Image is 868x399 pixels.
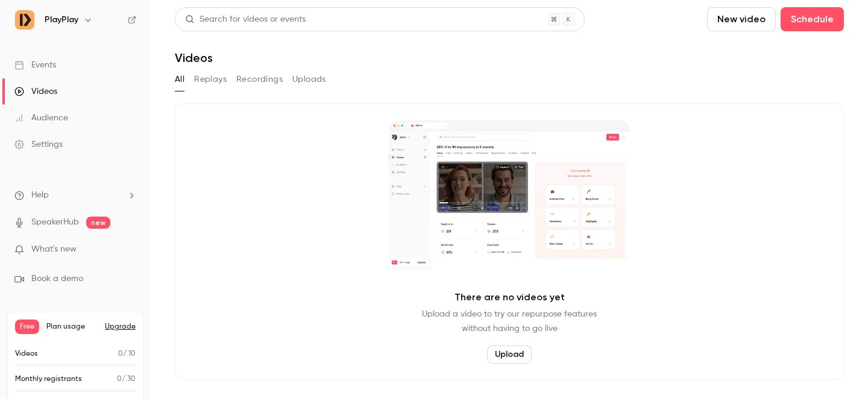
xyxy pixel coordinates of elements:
[14,112,68,124] div: Audience
[175,7,844,392] section: Videos
[122,244,136,255] iframe: Noticeable Trigger
[31,273,83,285] span: Book a demo
[454,290,565,305] p: There are no videos yet
[46,322,98,332] span: Plan usage
[15,348,38,359] p: Videos
[86,217,110,229] span: new
[175,51,213,65] h1: Videos
[118,348,136,359] p: / 10
[781,7,844,31] button: Schedule
[45,14,78,26] h6: PlayPlay
[117,376,122,383] span: 0
[15,10,34,29] img: PlayPlay
[14,85,57,97] div: Videos
[292,70,326,89] button: Uploads
[118,350,123,357] span: 0
[31,243,77,256] span: What's new
[14,189,136,202] li: help-dropdown-opener
[236,70,283,89] button: Recordings
[117,374,136,385] p: / 30
[15,374,82,385] p: Monthly registrants
[175,70,184,89] button: All
[31,189,49,202] span: Help
[14,59,56,71] div: Events
[14,138,63,150] div: Settings
[15,320,39,334] span: Free
[105,322,136,332] button: Upgrade
[31,216,79,229] a: SpeakerHub
[487,345,532,363] button: Upload
[194,70,227,89] button: Replays
[422,307,597,336] p: Upload a video to try our repurpose features without having to go live
[707,7,776,31] button: New video
[185,13,306,26] div: Search for videos or events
